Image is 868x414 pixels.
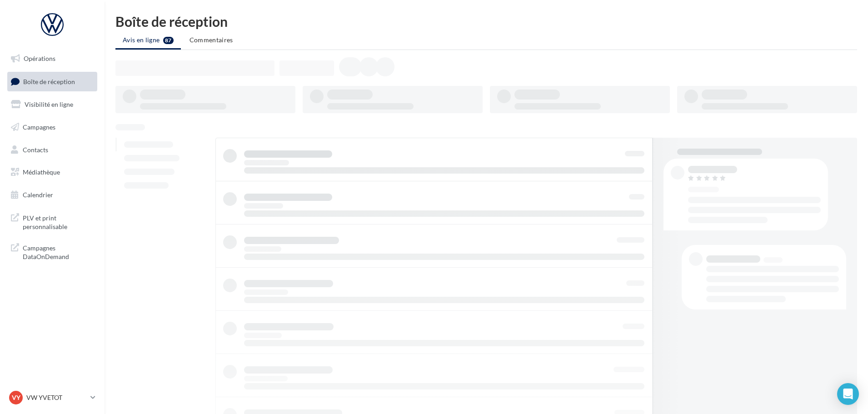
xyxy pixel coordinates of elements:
a: Campagnes DataOnDemand [5,238,99,265]
div: Boîte de réception [115,15,857,28]
span: Campagnes DataOnDemand [23,242,94,261]
span: Contacts [23,145,48,153]
a: Campagnes [5,118,99,137]
span: Boîte de réception [23,77,75,85]
a: Contacts [5,140,99,160]
a: VY VW YVETOT [7,389,97,406]
a: PLV et print personnalisable [5,208,99,235]
span: Campagnes [23,123,55,131]
a: Boîte de réception [5,72,99,91]
span: VY [12,393,20,402]
a: Calendrier [5,185,99,205]
a: Opérations [5,49,99,68]
span: Visibilité en ligne [25,100,73,108]
p: VW YVETOT [26,393,87,402]
div: Open Intercom Messenger [837,383,859,405]
a: Visibilité en ligne [5,95,99,114]
span: Médiathèque [23,168,60,176]
a: Médiathèque [5,163,99,182]
span: Calendrier [23,191,53,199]
span: Commentaires [190,36,233,44]
span: PLV et print personnalisable [23,212,94,231]
span: Opérations [24,55,55,62]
